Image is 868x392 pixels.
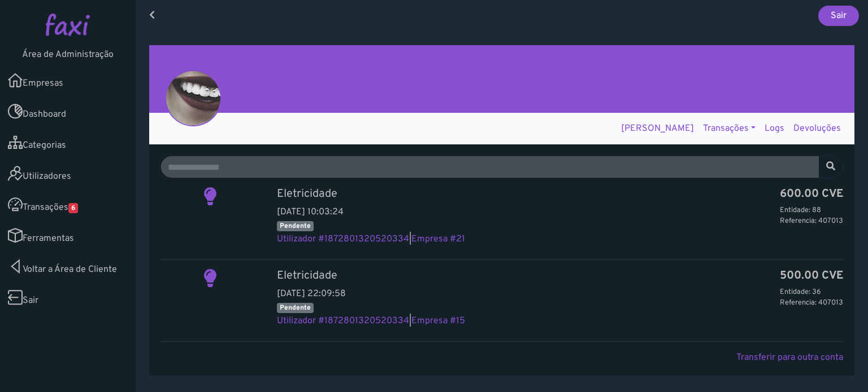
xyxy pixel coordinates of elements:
[277,187,843,201] h5: Eletricidade
[780,287,843,298] p: Entidade: 36
[736,352,843,363] a: Transferir para outra conta
[411,315,465,327] a: Empresa #15
[780,216,843,227] p: Referencia: 407013
[277,315,409,327] a: Utilizador #1872801320520334
[277,303,314,313] span: Pendente
[698,117,760,140] a: Transações
[760,117,789,140] a: Logs
[780,269,843,283] b: 500.00 CVE
[818,6,859,26] a: Sair
[68,203,78,213] span: 6
[411,234,465,245] a: Empresa #21
[277,221,314,231] span: Pendente
[780,205,843,216] p: Entidade: 88
[277,234,409,245] a: Utilizador #1872801320520334
[780,298,843,309] p: Referencia: 407013
[268,187,852,246] div: [DATE] 10:03:24 |
[617,117,698,140] a: [PERSON_NAME]
[268,269,852,328] div: [DATE] 22:09:58 |
[780,187,843,201] b: 600.00 CVE
[277,269,843,283] h5: Eletricidade
[789,117,845,140] a: Devoluções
